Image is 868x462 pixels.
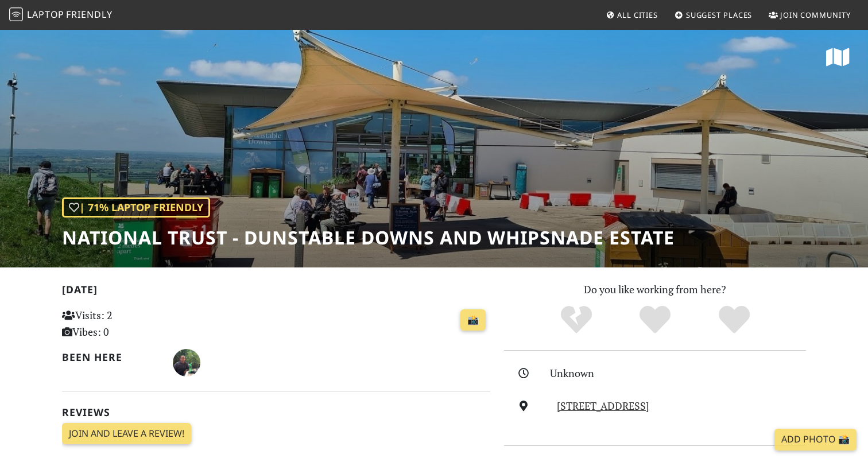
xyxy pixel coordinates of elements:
span: Join Community [780,10,851,20]
a: Join and leave a review! [62,423,191,445]
h2: Reviews [62,406,490,418]
a: Join Community [764,5,855,25]
span: Suggest Places [686,10,753,20]
span: Friendly [66,8,112,21]
div: Yes [615,304,695,336]
img: LaptopFriendly [9,7,23,21]
a: LaptopFriendly LaptopFriendly [9,5,113,25]
div: No [537,304,616,336]
a: Suggest Places [670,5,757,25]
h2: [DATE] [62,284,490,300]
img: 3286-daniel.jpg [173,349,200,376]
span: All Cities [617,10,658,20]
p: Visits: 2 Vibes: 0 [62,307,196,340]
div: Unknown [550,365,813,382]
h1: National Trust - Dunstable Downs and Whipsnade Estate [62,227,675,249]
span: Daniel Wrightson [173,355,200,368]
p: Do you like working from here? [504,281,806,298]
h2: Been here [62,351,159,363]
span: Laptop [27,8,64,21]
a: 📸 [460,309,486,331]
div: Definitely! [695,304,774,336]
a: All Cities [601,5,662,25]
div: | 71% Laptop Friendly [62,197,210,218]
a: Add Photo 📸 [774,429,857,451]
a: [STREET_ADDRESS] [557,399,649,413]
